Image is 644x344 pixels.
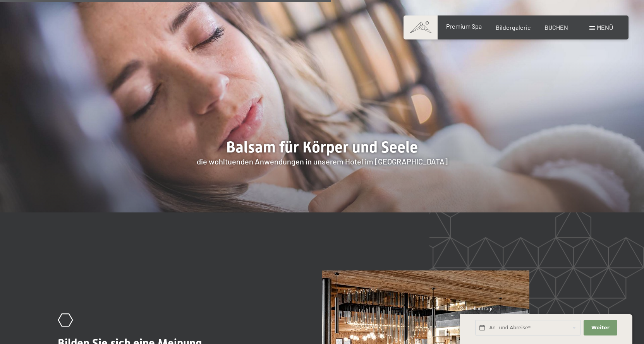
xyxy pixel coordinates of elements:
a: BUCHEN [544,24,568,31]
span: Menü [597,24,613,31]
span: Schnellanfrage [460,305,494,311]
a: Premium Spa [446,22,482,30]
button: Weiter [584,320,617,336]
a: Bildergalerie [496,24,531,31]
span: Weiter [591,324,610,331]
